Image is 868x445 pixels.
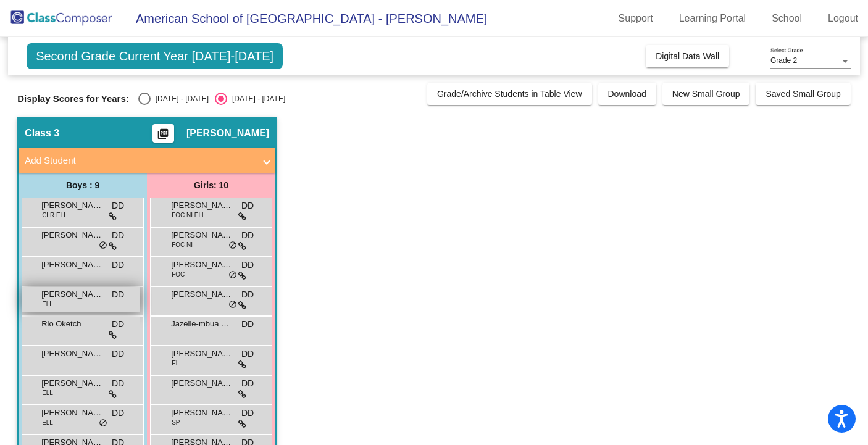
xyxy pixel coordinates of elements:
span: DD [241,229,254,242]
span: [PERSON_NAME] [41,347,103,360]
span: [PERSON_NAME] [171,377,233,389]
span: do_not_disturb_alt [228,300,237,310]
span: Class 3 [25,127,59,139]
span: DD [112,199,124,212]
mat-icon: picture_as_pdf [156,128,170,145]
a: School [762,9,812,28]
span: Saved Small Group [766,89,840,99]
span: [PERSON_NAME] [41,288,103,301]
span: FOC NI ELL [172,210,205,220]
span: CLR ELL [42,210,67,220]
span: Download [608,89,646,99]
span: DD [241,377,254,390]
span: DD [112,259,124,272]
span: DD [112,377,124,390]
span: FOC [172,270,185,279]
span: New Small Group [672,89,740,99]
span: [PERSON_NAME] [41,259,103,271]
span: Grade 2 [770,56,797,65]
span: [PERSON_NAME] [171,259,233,271]
mat-radio-group: Select an option [138,93,285,105]
span: ELL [172,359,183,368]
span: DD [112,318,124,331]
span: [PERSON_NAME] [171,347,233,360]
span: DD [112,288,124,301]
span: [PERSON_NAME] [41,377,103,389]
span: American School of [GEOGRAPHIC_DATA] - [PERSON_NAME] [123,9,487,28]
span: [PERSON_NAME] [171,288,233,301]
div: Girls: 10 [147,173,275,198]
mat-panel-title: Add Student [25,154,254,168]
button: Grade/Archive Students in Table View [427,83,592,105]
span: [PERSON_NAME] [171,407,233,419]
span: [PERSON_NAME] [41,199,103,212]
span: ELL [42,299,53,309]
span: [PERSON_NAME] [186,127,269,139]
span: Second Grade Current Year [DATE]-[DATE] [27,43,283,69]
span: do_not_disturb_alt [99,418,107,428]
span: do_not_disturb_alt [99,241,107,251]
a: Support [609,9,663,28]
a: Learning Portal [669,9,756,28]
span: DD [112,407,124,420]
span: ELL [42,388,53,397]
button: New Small Group [662,83,750,105]
button: Saved Small Group [756,83,850,105]
a: Logout [818,9,868,28]
span: do_not_disturb_alt [228,270,237,280]
span: Grade/Archive Students in Table View [437,89,582,99]
span: DD [112,347,124,360]
span: DD [112,229,124,242]
span: FOC NI [172,240,193,249]
span: DD [241,347,254,360]
span: DD [241,288,254,301]
span: [PERSON_NAME] [171,229,233,241]
span: DD [241,318,254,331]
mat-expansion-panel-header: Add Student [19,148,275,173]
span: DD [241,259,254,272]
button: Download [598,83,656,105]
div: Boys : 9 [19,173,147,198]
div: [DATE] - [DATE] [227,93,285,104]
button: Print Students Details [152,124,174,143]
span: ELL [42,418,53,427]
span: Rio Oketch [41,318,103,330]
span: Digital Data Wall [656,51,719,61]
span: [PERSON_NAME] [171,199,233,212]
button: Digital Data Wall [646,45,729,67]
span: SP [172,418,180,427]
span: DD [241,199,254,212]
span: Display Scores for Years: [17,93,129,104]
span: do_not_disturb_alt [228,241,237,251]
span: Jazelle-mbua Otakore [171,318,233,330]
span: [PERSON_NAME] [41,407,103,419]
span: [PERSON_NAME] [PERSON_NAME] [41,229,103,241]
span: DD [241,407,254,420]
div: [DATE] - [DATE] [151,93,209,104]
